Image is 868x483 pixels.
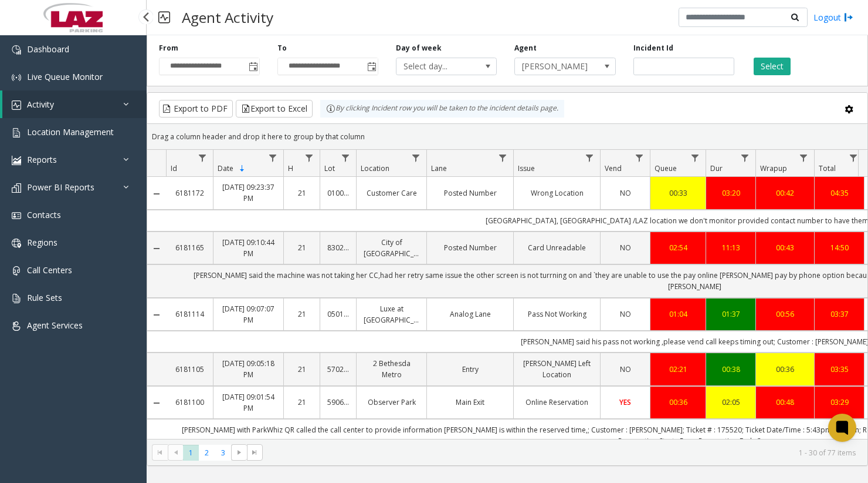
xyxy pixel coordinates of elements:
[27,264,72,276] span: Call Centers
[657,397,699,408] div: 00:36
[173,397,206,408] a: 6181100
[12,183,21,193] img: 'icon'
[27,320,83,331] span: Agent Services
[326,104,335,113] img: infoIcon.svg
[657,187,699,199] div: 00:33
[327,242,349,253] a: 830257
[12,156,21,165] img: 'icon'
[301,150,317,166] a: H Filter Menu
[521,308,593,320] a: Pass Not Working
[521,358,593,380] a: [PERSON_NAME] Left Location
[327,397,349,408] a: 590652
[291,242,313,253] a: 21
[364,397,419,408] a: Observer Park
[608,397,643,408] a: YES
[324,163,335,173] span: Lot
[327,187,349,199] a: 010016
[620,243,631,253] span: NO
[713,242,748,253] div: 11:13
[760,163,787,173] span: Wrapup
[27,209,61,220] span: Contacts
[12,239,21,248] img: 'icon'
[215,445,231,461] span: Page 3
[434,308,506,320] a: Analog Lane
[763,397,807,408] a: 00:48
[620,188,631,198] span: NO
[364,303,419,326] a: Luxe at [GEOGRAPHIC_DATA]
[173,187,206,199] a: 6181172
[608,242,643,253] a: NO
[183,445,199,461] span: Page 1
[515,58,595,75] span: [PERSON_NAME]
[291,308,313,320] a: 21
[687,150,703,166] a: Queue Filter Menu
[27,237,57,248] span: Regions
[608,308,643,320] a: NO
[521,397,593,408] a: Online Reservation
[713,187,748,199] div: 03:20
[173,364,206,375] a: 6181105
[754,58,791,75] button: Select
[147,310,166,320] a: Collapse Details
[159,100,233,118] button: Export to PDF
[713,308,748,320] a: 01:37
[434,397,506,408] a: Main Exit
[431,163,447,173] span: Lane
[221,182,276,204] a: [DATE] 09:23:37 PM
[288,163,293,173] span: H
[159,43,178,53] label: From
[620,364,631,374] span: NO
[221,237,276,259] a: [DATE] 09:10:44 PM
[2,90,147,118] a: Activity
[235,448,244,457] span: Go to the next page
[27,182,94,193] span: Power BI Reports
[236,100,313,118] button: Export to Excel
[434,364,506,375] a: Entry
[822,308,857,320] a: 03:37
[632,150,647,166] a: Vend Filter Menu
[608,187,643,199] a: NO
[657,364,699,375] a: 02:21
[521,187,593,199] a: Wrong Location
[813,11,853,24] a: Logout
[620,309,631,319] span: NO
[763,364,807,375] a: 00:36
[246,58,259,75] span: Toggle popup
[327,308,349,320] a: 050197
[434,242,506,253] a: Posted Number
[713,364,748,375] div: 00:38
[408,150,424,166] a: Location Filter Menu
[763,308,807,320] a: 00:56
[364,237,419,259] a: City of [GEOGRAPHIC_DATA]
[737,150,753,166] a: Dur Filter Menu
[247,444,263,461] span: Go to the last page
[657,308,699,320] a: 01:04
[822,242,857,253] a: 14:50
[173,242,206,253] a: 6181165
[238,164,247,173] span: Sortable
[218,163,233,173] span: Date
[763,242,807,253] a: 00:43
[396,58,476,75] span: Select day...
[320,100,564,118] div: By clicking Incident row you will be taken to the incident details page.
[12,100,21,110] img: 'icon'
[27,292,62,303] span: Rule Sets
[291,364,313,375] a: 21
[514,43,537,53] label: Agent
[12,211,21,220] img: 'icon'
[27,99,54,110] span: Activity
[713,397,748,408] div: 02:05
[364,187,419,199] a: Customer Care
[327,364,349,375] a: 570282
[822,397,857,408] a: 03:29
[819,163,836,173] span: Total
[195,150,211,166] a: Id Filter Menu
[27,71,103,82] span: Live Queue Monitor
